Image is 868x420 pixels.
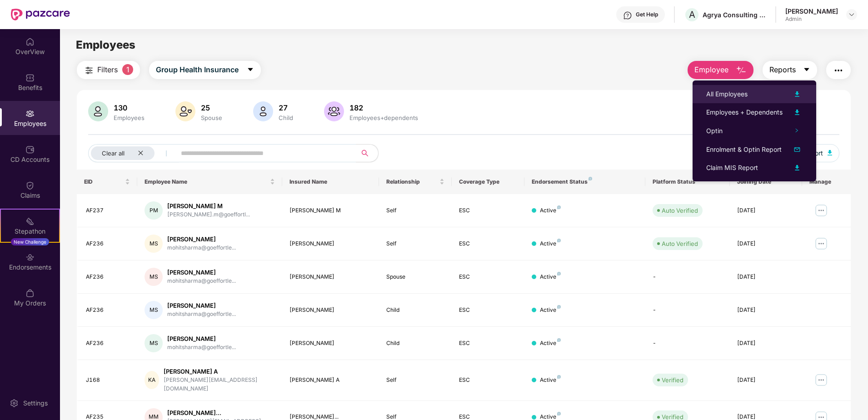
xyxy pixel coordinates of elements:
[769,64,796,75] span: Reports
[645,294,730,327] td: -
[167,277,236,285] div: mohitsharma@goeffortle...
[557,338,561,342] img: svg+xml;base64,PHN2ZyB4bWxucz0iaHR0cDovL3d3dy53My5vcmcvMjAwMC9zdmciIHdpZHRoPSI4IiBoZWlnaHQ9IjgiIH...
[386,206,444,215] div: Self
[459,376,517,385] div: ESC
[253,101,273,121] img: svg+xml;base64,PHN2ZyB4bWxucz0iaHR0cDovL3d3dy53My5vcmcvMjAwMC9zdmciIHhtbG5zOnhsaW5rPSJodHRwOi8vd3...
[348,103,420,112] div: 182
[792,107,803,118] img: svg+xml;base64,PHN2ZyB4bWxucz0iaHR0cDovL3d3dy53My5vcmcvMjAwMC9zdmciIHhtbG5zOnhsaW5rPSJodHRwOi8vd3...
[703,10,766,19] div: Agrya Consulting Private Limited
[848,11,855,18] img: svg+xml;base64,PHN2ZyBpZD0iRHJvcGRvd24tMzJ4MzIiIHhtbG5zPSJodHRwOi8vd3d3LnczLm9yZy8yMDAwL3N2ZyIgd2...
[25,217,35,226] img: svg+xml;base64,PHN2ZyB4bWxucz0iaHR0cDovL3d3dy53My5vcmcvMjAwMC9zdmciIHdpZHRoPSIyMSIgaGVpZ2h0PSIyMC...
[289,206,372,215] div: [PERSON_NAME] M
[459,206,517,215] div: ESC
[645,260,730,294] td: -
[137,170,282,194] th: Employee Name
[737,206,795,215] div: [DATE]
[97,64,118,75] span: Filters
[706,145,782,155] div: Enrolment & Optin Report
[694,64,728,75] span: Employee
[828,150,832,155] img: svg+xml;base64,PHN2ZyB4bWxucz0iaHR0cDovL3d3dy53My5vcmcvMjAwMC9zdmciIHhtbG5zOnhsaW5rPSJodHRwOi8vd3...
[645,327,730,360] td: -
[386,339,444,348] div: Child
[540,240,561,248] div: Active
[164,376,275,393] div: [PERSON_NAME][EMAIL_ADDRESS][DOMAIN_NAME]
[792,162,803,173] img: svg+xml;base64,PHN2ZyB4bWxucz0iaHR0cDovL3d3dy53My5vcmcvMjAwMC9zdmciIHhtbG5zOnhsaW5rPSJodHRwOi8vd3...
[623,11,632,20] img: svg+xml;base64,PHN2ZyBpZD0iSGVscC0zMngzMiIgeG1sbnM9Imh0dHA6Ly93d3cudzMub3JnLzIwMDAvc3ZnIiB3aWR0aD...
[688,61,753,79] button: Employee
[785,7,838,15] div: [PERSON_NAME]
[557,272,561,275] img: svg+xml;base64,PHN2ZyB4bWxucz0iaHR0cDovL3d3dy53My5vcmcvMjAwMC9zdmciIHdpZHRoPSI4IiBoZWlnaHQ9IjgiIH...
[540,339,561,348] div: Active
[557,239,561,242] img: svg+xml;base64,PHN2ZyB4bWxucz0iaHR0cDovL3d3dy53My5vcmcvMjAwMC9zdmciIHdpZHRoPSI4IiBoZWlnaHQ9IjgiIH...
[88,101,108,121] img: svg+xml;base64,PHN2ZyB4bWxucz0iaHR0cDovL3d3dy53My5vcmcvMjAwMC9zdmciIHhtbG5zOnhsaW5rPSJodHRwOi8vd3...
[785,15,838,23] div: Admin
[138,150,144,156] span: close
[145,201,163,220] div: PM
[737,339,795,348] div: [DATE]
[589,177,592,180] img: svg+xml;base64,PHN2ZyB4bWxucz0iaHR0cDovL3d3dy53My5vcmcvMjAwMC9zdmciIHdpZHRoPSI4IiBoZWlnaHQ9IjgiIH...
[77,170,137,194] th: EID
[289,240,372,248] div: [PERSON_NAME]
[167,301,236,310] div: [PERSON_NAME]
[833,65,844,76] img: svg+xml;base64,PHN2ZyB4bWxucz0iaHR0cDovL3d3dy53My5vcmcvMjAwMC9zdmciIHdpZHRoPSIyNCIgaGVpZ2h0PSIyNC...
[662,375,683,385] div: Verified
[459,339,517,348] div: ESC
[167,202,250,210] div: [PERSON_NAME] M
[167,335,236,343] div: [PERSON_NAME]
[386,306,444,315] div: Child
[25,145,35,154] img: svg+xml;base64,PHN2ZyBpZD0iQ0RfQWNjb3VudHMiIGRhdGEtbmFtZT0iQ0QgQWNjb3VudHMiIHhtbG5zPSJodHRwOi8vd3...
[532,178,638,185] div: Endorsement Status
[25,181,35,190] img: svg+xml;base64,PHN2ZyBpZD0iQ2xhaW0iIHhtbG5zPSJodHRwOi8vd3d3LnczLm9yZy8yMDAwL3N2ZyIgd2lkdGg9IjIwIi...
[557,305,561,309] img: svg+xml;base64,PHN2ZyB4bWxucz0iaHR0cDovL3d3dy53My5vcmcvMjAwMC9zdmciIHdpZHRoPSI4IiBoZWlnaHQ9IjgiIH...
[289,273,372,281] div: [PERSON_NAME]
[277,103,295,112] div: 27
[76,38,135,51] span: Employees
[86,376,130,385] div: J168
[540,206,561,215] div: Active
[25,37,35,46] img: svg+xml;base64,PHN2ZyBpZD0iSG9tZSIgeG1sbnM9Imh0dHA6Ly93d3cudzMub3JnLzIwMDAvc3ZnIiB3aWR0aD0iMjAiIG...
[814,236,828,251] img: manageButton
[557,375,561,379] img: svg+xml;base64,PHN2ZyB4bWxucz0iaHR0cDovL3d3dy53My5vcmcvMjAwMC9zdmciIHdpZHRoPSI4IiBoZWlnaHQ9IjgiIH...
[167,343,236,352] div: mohitsharma@goeffortle...
[88,144,179,162] button: Clear allclose
[77,61,140,79] button: Filters1
[792,89,803,100] img: svg+xml;base64,PHN2ZyB4bWxucz0iaHR0cDovL3d3dy53My5vcmcvMjAwMC9zdmciIHhtbG5zOnhsaW5rPSJodHRwOi8vd3...
[145,235,163,253] div: MS
[636,11,658,18] div: Get Help
[167,409,261,417] div: [PERSON_NAME]...
[199,103,224,112] div: 25
[199,114,224,121] div: Spouse
[348,114,420,121] div: Employees+dependents
[289,306,372,315] div: [PERSON_NAME]
[763,61,817,79] button: Reportscaret-down
[112,103,146,112] div: 130
[653,178,723,185] div: Platform Status
[145,268,163,286] div: MS
[145,178,268,185] span: Employee Name
[792,144,803,155] img: svg+xml;base64,PHN2ZyB4bWxucz0iaHR0cDovL3d3dy53My5vcmcvMjAwMC9zdmciIHhtbG5zOnhsaW5rPSJodHRwOi8vd3...
[167,235,236,244] div: [PERSON_NAME]
[706,89,748,99] div: All Employees
[11,238,49,245] div: New Challenge
[25,289,35,298] img: svg+xml;base64,PHN2ZyBpZD0iTXlfT3JkZXJzIiBkYXRhLW5hbWU9Ik15IE9yZGVycyIgeG1sbnM9Imh0dHA6Ly93d3cudz...
[557,205,561,209] img: svg+xml;base64,PHN2ZyB4bWxucz0iaHR0cDovL3d3dy53My5vcmcvMjAwMC9zdmciIHdpZHRoPSI4IiBoZWlnaHQ9IjgiIH...
[145,334,163,352] div: MS
[662,206,698,215] div: Auto Verified
[84,65,95,76] img: svg+xml;base64,PHN2ZyB4bWxucz0iaHR0cDovL3d3dy53My5vcmcvMjAwMC9zdmciIHdpZHRoPSIyNCIgaGVpZ2h0PSIyNC...
[540,376,561,385] div: Active
[86,273,130,281] div: AF236
[84,178,123,185] span: EID
[386,178,438,185] span: Relationship
[557,412,561,415] img: svg+xml;base64,PHN2ZyB4bWxucz0iaHR0cDovL3d3dy53My5vcmcvMjAwMC9zdmciIHdpZHRoPSI4IiBoZWlnaHQ9IjgiIH...
[282,170,379,194] th: Insured Name
[175,101,195,121] img: svg+xml;base64,PHN2ZyB4bWxucz0iaHR0cDovL3d3dy53My5vcmcvMjAwMC9zdmciIHhtbG5zOnhsaW5rPSJodHRwOi8vd3...
[356,150,374,157] span: search
[167,210,250,219] div: [PERSON_NAME].m@goeffortl...
[386,376,444,385] div: Self
[25,253,35,262] img: svg+xml;base64,PHN2ZyBpZD0iRW5kb3JzZW1lbnRzIiB4bWxucz0iaHR0cDovL3d3dy53My5vcmcvMjAwMC9zdmciIHdpZH...
[1,227,59,236] div: Stepathon
[86,306,130,315] div: AF236
[706,163,758,173] div: Claim MIS Report
[86,206,130,215] div: AF237
[112,114,146,121] div: Employees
